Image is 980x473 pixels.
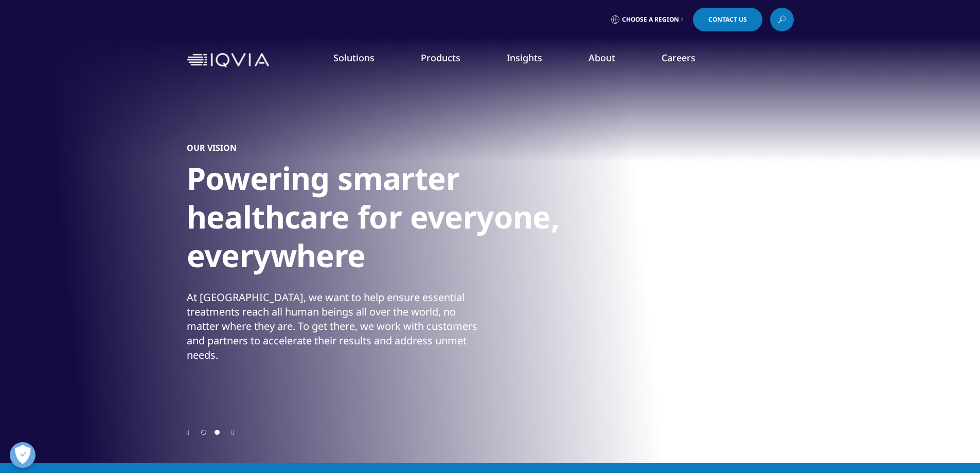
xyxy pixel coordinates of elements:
h5: OUR VISION [187,143,237,153]
div: Next slide [231,427,234,437]
a: Solutions [333,51,375,64]
a: About [589,51,615,64]
span: Go to slide 1 [201,430,206,435]
a: Contact Us [693,8,762,31]
div: Previous slide [187,427,189,437]
span: Contact Us [708,16,747,23]
span: Go to slide 2 [215,430,220,435]
span: Choose a Region [622,15,679,24]
a: Careers [662,51,696,64]
div: 2 / 2 [187,77,794,427]
a: Products [421,51,460,64]
nav: Primary [273,36,794,84]
img: IQVIA Healthcare Information Technology and Pharma Clinical Research Company [187,53,269,68]
div: At [GEOGRAPHIC_DATA], we want to help ensure essential treatments reach all human beings all over... [187,290,488,362]
button: Open Preferences [10,442,35,468]
a: Insights [507,51,542,64]
h1: Powering smarter healthcare for everyone, everywhere [187,159,573,281]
